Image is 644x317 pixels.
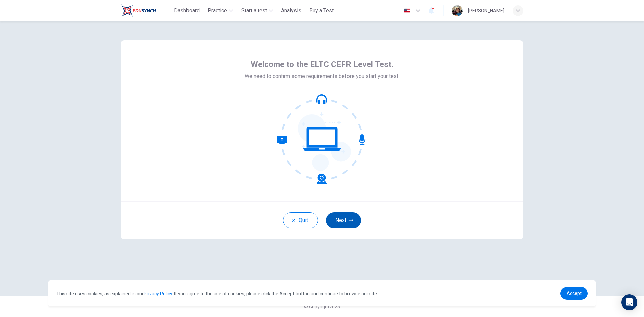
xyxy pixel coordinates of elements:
a: dismiss cookie message [560,287,588,300]
div: cookieconsent [48,280,596,306]
span: Dashboard [174,7,200,15]
span: Welcome to the ELTC CEFR Level Test. [251,59,393,70]
button: Dashboard [171,5,202,17]
span: Practice [208,7,227,15]
button: Analysis [278,5,304,17]
div: Open Intercom Messenger [621,294,637,310]
span: We need to confirm some requirements before you start your test. [245,72,399,81]
button: Start a test [238,5,276,17]
a: ELTC logo [121,4,171,17]
button: Practice [205,5,236,17]
button: Quit [283,212,318,228]
img: Profile picture [452,5,463,16]
img: ELTC logo [121,4,156,17]
span: Buy a Test [309,7,334,15]
span: This site uses cookies, as explained in our . If you agree to the use of cookies, please click th... [56,291,378,296]
span: Analysis [281,7,301,15]
div: [PERSON_NAME] [468,7,504,15]
span: © Copyright 2025 [304,304,340,309]
span: Accept [567,290,582,296]
span: Start a test [241,7,267,15]
img: en [403,8,411,13]
a: Privacy Policy [144,291,172,296]
button: Buy a Test [307,5,336,17]
button: Next [326,212,361,228]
